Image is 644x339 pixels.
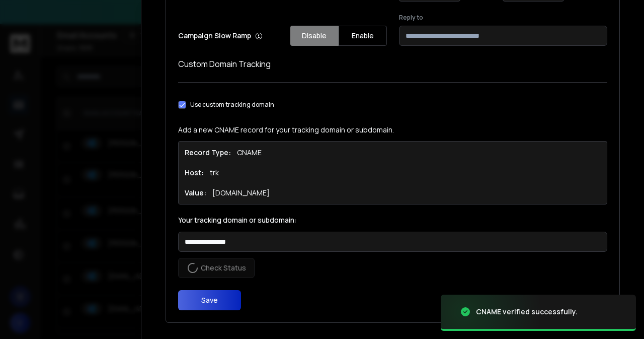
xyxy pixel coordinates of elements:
h1: Record Type: [185,148,231,158]
button: Save [178,290,241,310]
label: Use custom tracking domain [190,101,274,109]
p: Add a new CNAME record for your tracking domain or subdomain. [178,125,607,135]
button: Disable [290,26,339,46]
p: Campaign Slow Ramp [178,31,263,41]
p: trk [210,168,219,178]
label: Your tracking domain or subdomain: [178,217,607,224]
label: Reply to [399,14,608,22]
button: Enable [339,26,387,46]
h1: Host: [185,168,204,178]
p: CNAME [237,148,262,158]
h1: Custom Domain Tracking [178,58,607,70]
p: [DOMAIN_NAME] [212,188,270,198]
div: CNAME verified successfully. [476,307,578,317]
h1: Value: [185,188,206,198]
